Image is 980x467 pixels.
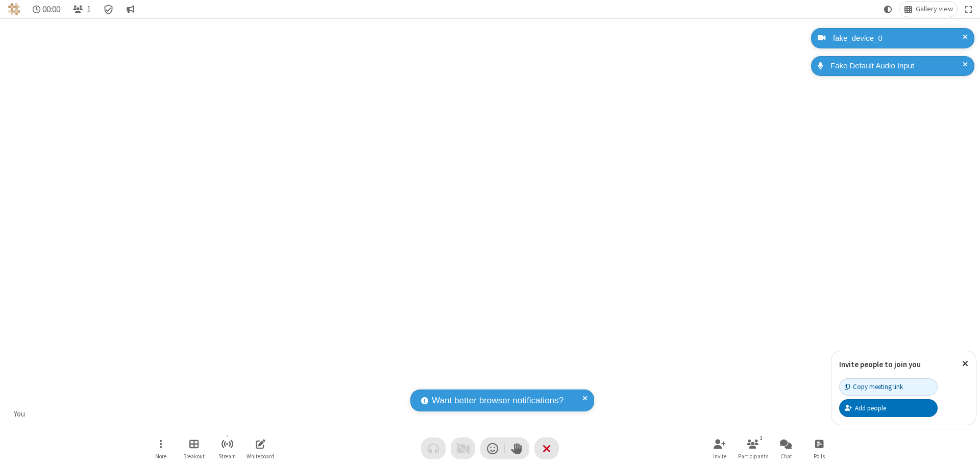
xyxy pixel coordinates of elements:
[480,437,505,459] button: Send a reaction
[179,434,209,463] button: Manage Breakout Rooms
[99,2,118,17] div: Meeting details Encryption enabled
[916,5,953,13] span: Gallery view
[780,453,792,459] span: Chat
[505,437,529,459] button: Raise hand
[218,453,236,459] span: Stream
[839,359,921,369] label: Invite people to join you
[245,434,276,463] button: Open shared whiteboard
[421,437,446,459] button: Audio problem - check your Internet connection or call by phone
[713,453,726,459] span: Invite
[704,434,735,463] button: Invite participants (⌘+Shift+I)
[10,408,29,420] div: You
[451,437,475,459] button: Video
[961,2,976,17] button: Fullscreen
[880,2,896,17] button: Using system theme
[247,453,274,459] span: Whiteboard
[738,434,768,463] button: Open participant list
[212,434,242,463] button: Start streaming
[804,434,835,463] button: Open poll
[814,453,825,459] span: Polls
[155,453,166,459] span: More
[954,351,976,376] button: Close popover
[829,33,967,44] div: fake_device_0
[839,399,938,417] button: Add people
[122,2,138,17] button: Conversation
[8,3,20,15] img: QA Selenium DO NOT DELETE OR CHANGE
[845,382,903,392] div: Copy meeting link
[432,394,563,407] span: Want better browser notifications?
[757,433,766,443] div: 1
[839,378,938,396] button: Copy meeting link
[183,453,205,459] span: Breakout
[771,434,801,463] button: Open chat
[738,453,768,459] span: Participants
[42,5,60,14] span: 00:00
[87,5,91,14] span: 1
[534,437,559,459] button: End or leave meeting
[900,2,957,17] button: Change layout
[68,2,95,17] button: Open participant list
[827,60,967,72] div: Fake Default Audio Input
[29,2,65,17] div: Timer
[145,434,176,463] button: Open menu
